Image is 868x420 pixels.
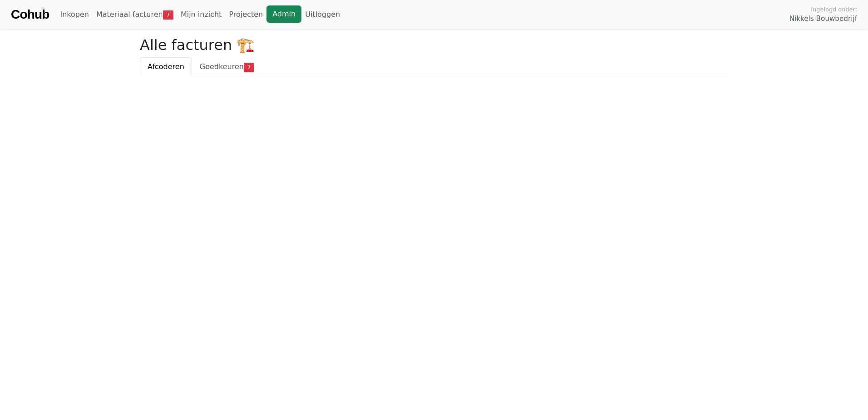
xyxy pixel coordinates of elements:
span: 7 [163,10,173,20]
a: Materiaal facturen7 [93,5,177,24]
a: Projecten [225,5,266,24]
a: Goedkeuren7 [192,57,262,76]
span: Ingelogd onder: [811,5,857,14]
a: Cohub [11,4,49,25]
span: Afcoderen [148,62,184,71]
span: Goedkeuren [200,62,244,71]
span: Nikkels Bouwbedrijf [789,14,857,24]
a: Afcoderen [140,57,192,76]
a: Inkopen [56,5,92,24]
h2: Alle facturen 🏗️ [140,36,728,54]
a: Mijn inzicht [177,5,226,24]
a: Admin [266,5,301,23]
a: Uitloggen [301,5,344,24]
span: 7 [244,63,254,72]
